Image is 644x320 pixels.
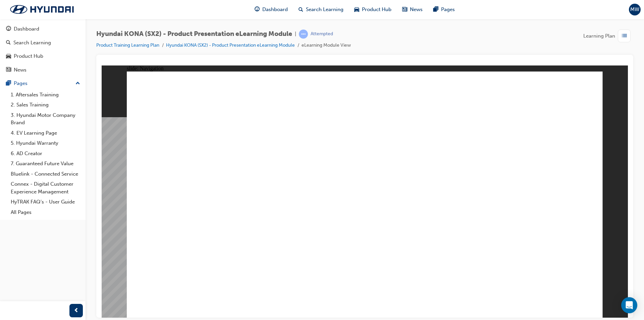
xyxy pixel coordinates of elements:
[96,30,292,38] span: Hyundai KONA (SX2) - Product Presentation eLearning Module
[6,40,11,46] span: search-icon
[354,5,359,14] span: car-icon
[6,67,11,73] span: news-icon
[6,81,11,87] span: pages-icon
[306,6,343,13] span: Search Learning
[14,80,28,87] div: Pages
[630,6,639,13] span: MW
[8,197,83,207] a: HyTRAK FAQ's - User Guide
[397,3,428,16] a: news-iconNews
[302,42,351,49] li: eLearning Module View
[299,5,303,14] span: search-icon
[583,30,633,42] button: Learning Plan
[311,31,333,37] div: Attempted
[8,128,83,138] a: 4. EV Learning Page
[433,5,438,14] span: pages-icon
[8,169,83,179] a: Bluelink - Connected Service
[255,5,260,14] span: guage-icon
[3,64,83,76] a: News
[3,23,83,35] a: Dashboard
[8,148,83,159] a: 6. AD Creator
[402,5,407,14] span: news-icon
[8,207,83,218] a: All Pages
[3,77,83,90] button: Pages
[428,3,460,16] a: pages-iconPages
[3,21,83,77] button: DashboardSearch LearningProduct HubNews
[75,79,80,88] span: up-icon
[14,66,26,74] div: News
[629,4,641,15] button: MW
[14,25,39,33] div: Dashboard
[8,100,83,110] a: 2. Sales Training
[8,138,83,148] a: 5. Hyundai Warranty
[13,39,51,47] div: Search Learning
[441,6,455,13] span: Pages
[410,6,423,13] span: News
[74,307,79,315] span: prev-icon
[14,52,43,60] div: Product Hub
[8,110,83,128] a: 3. Hyundai Motor Company Brand
[249,3,293,16] a: guage-iconDashboard
[3,37,83,49] a: Search Learning
[96,42,159,48] a: Product Training Learning Plan
[299,30,308,39] span: learningRecordVerb_ATTEMPT-icon
[262,6,288,13] span: Dashboard
[8,90,83,100] a: 1. Aftersales Training
[362,6,391,13] span: Product Hub
[293,3,349,16] a: search-iconSearch Learning
[6,26,11,32] span: guage-icon
[8,179,83,197] a: Connex - Digital Customer Experience Management
[622,32,627,40] span: list-icon
[3,50,83,62] a: Product Hub
[583,32,615,40] span: Learning Plan
[166,42,295,48] a: Hyundai KONA (SX2) - Product Presentation eLearning Module
[295,30,296,38] span: |
[349,3,397,16] a: car-iconProduct Hub
[621,297,637,313] div: Open Intercom Messenger
[3,2,80,16] img: Trak
[8,158,83,169] a: 7. Guaranteed Future Value
[6,53,11,59] span: car-icon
